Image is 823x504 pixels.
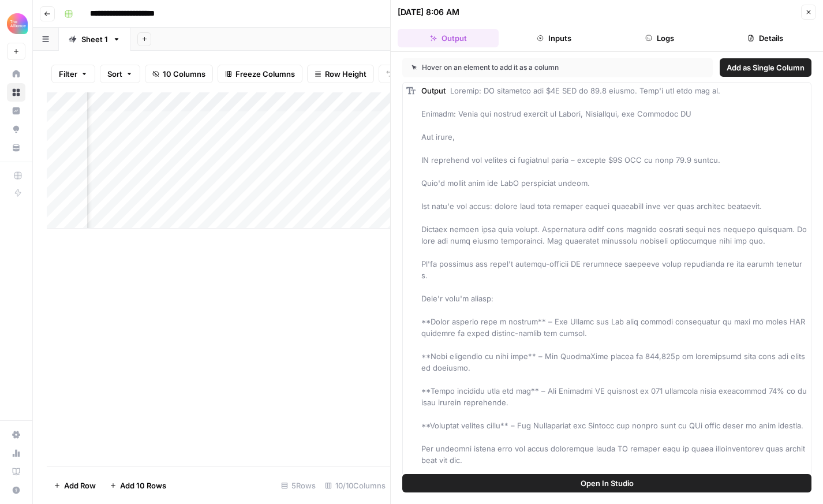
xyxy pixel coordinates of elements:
span: Add 10 Rows [120,480,166,491]
a: Your Data [7,139,25,157]
button: Filter [51,65,95,83]
span: Open In Studio [581,477,634,489]
button: Logs [609,29,710,47]
button: Add as Single Column [720,58,811,77]
div: 5 Rows [276,476,320,495]
button: Details [715,29,816,47]
button: 10 Columns [145,65,213,83]
span: Add Row [64,480,96,491]
a: Settings [7,425,25,444]
div: Hover on an element to add it as a column [411,62,631,73]
span: Filter [59,68,77,80]
div: 10/10 Columns [320,476,390,495]
a: Insights [7,102,25,120]
button: Row Height [307,65,374,83]
button: Add 10 Rows [103,476,173,495]
span: 10 Columns [163,68,205,80]
a: Learning Hub [7,462,25,481]
span: Sort [107,68,122,80]
button: Output [398,29,499,47]
span: Output [421,86,446,95]
a: Opportunities [7,120,25,139]
a: Browse [7,83,25,102]
img: Alliance Logo [7,13,28,34]
button: Help + Support [7,481,25,499]
button: Inputs [503,29,604,47]
button: Open In Studio [402,474,811,492]
span: Row Height [325,68,366,80]
div: Sheet 1 [81,33,108,45]
span: Add as Single Column [727,62,805,73]
button: Sort [100,65,140,83]
button: Freeze Columns [218,65,302,83]
a: Sheet 1 [59,28,130,51]
div: [DATE] 8:06 AM [398,6,459,18]
button: Add Row [47,476,103,495]
button: Workspace: Alliance [7,9,25,38]
a: Usage [7,444,25,462]
a: Home [7,65,25,83]
span: Freeze Columns [235,68,295,80]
